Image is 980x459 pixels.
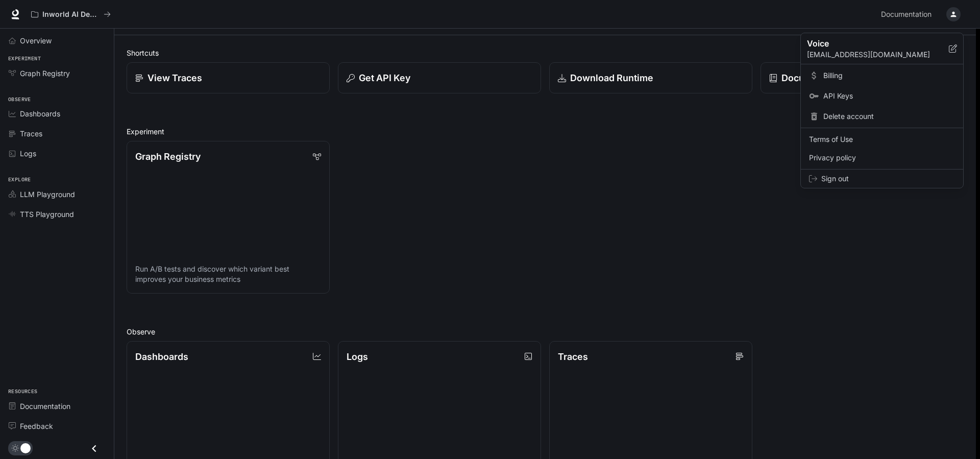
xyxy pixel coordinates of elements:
a: Privacy policy [803,149,961,167]
a: API Keys [803,87,961,105]
div: Delete account [803,107,961,126]
div: Sign out [801,170,963,188]
span: API Keys [823,91,955,101]
p: [EMAIL_ADDRESS][DOMAIN_NAME] [807,50,949,60]
span: Billing [823,70,955,81]
span: Terms of Use [809,134,955,144]
span: Delete account [823,111,955,122]
p: Voice [807,37,933,50]
div: Voice[EMAIL_ADDRESS][DOMAIN_NAME] [801,33,963,64]
a: Terms of Use [803,130,961,149]
span: Sign out [821,174,955,184]
span: Privacy policy [809,153,955,163]
a: Billing [803,66,961,85]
